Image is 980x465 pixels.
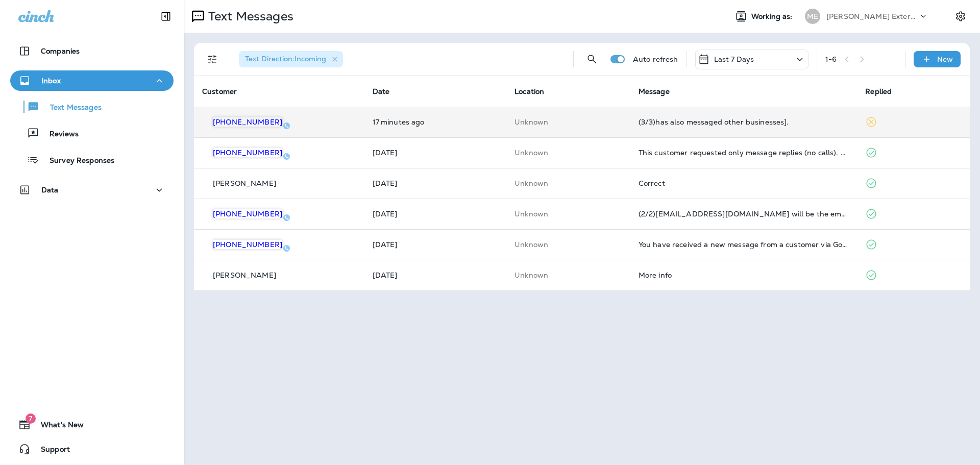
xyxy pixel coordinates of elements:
[514,179,622,187] p: This customer does not have a last location and the phone number they messaged is not assigned to...
[639,179,849,187] div: Correct
[514,271,622,279] p: This customer does not have a last location and the phone number they messaged is not assigned to...
[10,149,174,170] button: Survey Responses
[751,12,795,21] span: Working as:
[639,240,849,249] div: You have received a new message from a customer via Google Local Services Ads. Customer Name: , S...
[39,156,114,166] p: Survey Responses
[41,77,61,85] p: Inbox
[10,70,174,91] button: Inbox
[213,179,276,187] p: [PERSON_NAME]
[373,210,499,218] p: Sep 9, 2025 02:17 PM
[40,103,102,113] p: Text Messages
[373,87,390,96] span: Date
[373,179,499,187] p: Sep 10, 2025 09:22 AM
[633,55,678,63] p: Auto refresh
[639,118,849,126] div: (3/3)has also messaged other businesses].
[152,6,180,27] button: Collapse Sidebar
[31,421,84,433] span: What's New
[10,180,174,200] button: Data
[514,118,622,126] p: This customer does not have a last location and the phone number they messaged is not assigned to...
[10,439,174,459] button: Support
[26,413,36,424] span: 7
[514,210,622,218] p: This customer does not have a last location and the phone number they messaged is not assigned to...
[239,51,343,67] div: Text Direction:Incoming
[10,123,174,144] button: Reviews
[41,47,80,55] p: Companies
[582,49,602,69] button: Search Messages
[373,149,499,157] p: Sep 12, 2025 02:44 PM
[951,7,970,26] button: Settings
[245,54,326,63] span: Text Direction : Incoming
[373,271,499,279] p: Sep 9, 2025 12:11 PM
[202,87,237,96] span: Customer
[373,240,499,249] p: Sep 9, 2025 12:51 PM
[41,186,59,194] p: Data
[639,87,670,96] span: Message
[213,209,282,218] span: [PHONE_NUMBER]
[213,117,282,127] span: [PHONE_NUMBER]
[937,55,953,63] p: New
[39,130,79,139] p: Reviews
[373,118,499,126] p: Sep 16, 2025 08:29 AM
[639,210,849,218] div: (2/2)Coffey716@msn.com will be the email used to send report. R/ Mike Coffey.
[213,240,282,249] span: [PHONE_NUMBER]
[514,149,622,157] p: This customer does not have a last location and the phone number they messaged is not assigned to...
[213,271,276,279] p: [PERSON_NAME]
[10,96,174,117] button: Text Messages
[826,12,918,20] p: [PERSON_NAME] Exterminating
[204,9,293,24] p: Text Messages
[514,87,544,96] span: Location
[714,55,754,63] p: Last 7 Days
[10,414,174,435] button: 7What's New
[213,148,282,157] span: [PHONE_NUMBER]
[865,87,892,96] span: Replied
[639,149,849,157] div: This customer requested only message replies (no calls). Reply here or respond via your LSA dashb...
[639,271,849,279] div: More info
[825,55,837,63] div: 1 - 6
[31,445,70,457] span: Support
[514,240,622,249] p: This customer does not have a last location and the phone number they messaged is not assigned to...
[202,49,223,69] button: Filters
[805,9,820,24] div: ME
[10,41,174,61] button: Companies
